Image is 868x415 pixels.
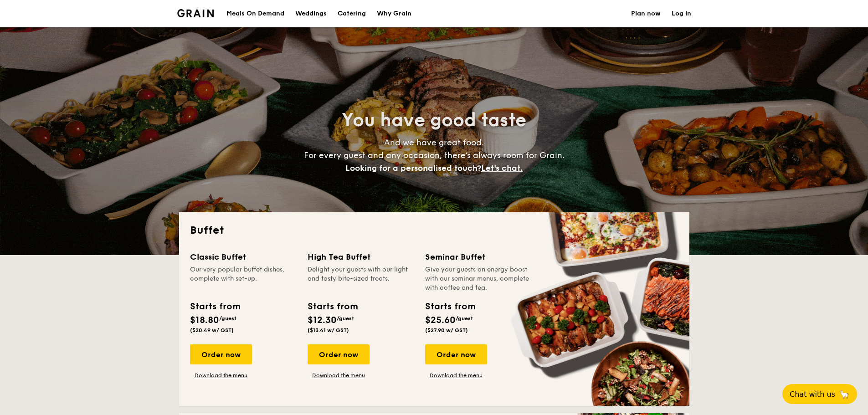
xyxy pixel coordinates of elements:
[337,315,354,322] span: /guest
[308,327,349,333] span: ($13.41 w/ GST)
[190,223,678,238] h2: Buffet
[481,163,523,173] span: Let's chat.
[308,300,357,313] div: Starts from
[425,251,532,263] div: Seminar Buffet
[190,251,297,263] div: Classic Buffet
[425,315,456,326] span: $25.60
[425,265,532,292] div: Give your guests an energy boost with our seminar menus, complete with coffee and tea.
[345,163,481,173] span: Looking for a personalised touch?
[190,300,240,313] div: Starts from
[782,384,857,404] button: Chat with us🦙
[190,372,252,379] a: Download the menu
[308,315,337,326] span: $12.30
[190,265,297,292] div: Our very popular buffet dishes, complete with set-up.
[425,344,487,364] div: Order now
[308,265,414,292] div: Delight your guests with our light and tasty bite-sized treats.
[425,300,475,313] div: Starts from
[190,344,252,364] div: Order now
[219,315,236,322] span: /guest
[304,138,565,173] span: And we have great food. For every guest and any occasion, there’s always room for Grain.
[190,315,219,326] span: $18.80
[190,327,234,333] span: ($20.49 w/ GST)
[177,9,214,17] a: Logotype
[790,390,835,399] span: Chat with us
[342,109,526,131] span: You have good taste
[425,327,468,333] span: ($27.90 w/ GST)
[308,344,370,364] div: Order now
[308,251,414,263] div: High Tea Buffet
[839,389,850,400] span: 🦙
[177,9,214,17] img: Grain
[456,315,473,322] span: /guest
[425,372,487,379] a: Download the menu
[308,372,370,379] a: Download the menu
